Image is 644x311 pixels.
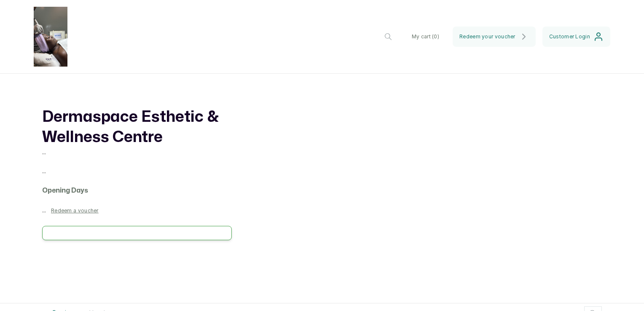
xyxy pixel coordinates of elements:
[48,206,102,216] button: Redeem a voucher
[459,33,515,40] span: Redeem your voucher
[42,166,232,175] p: ...
[42,147,232,156] p: ...
[453,27,536,47] button: Redeem your voucher
[42,185,232,196] h2: Opening Days
[405,27,446,47] button: My cart (0)
[42,107,232,147] h1: Dermaspace Esthetic & Wellness Centre
[542,27,610,47] button: Customer Login
[42,206,46,216] p: ...
[549,33,590,40] span: Customer Login
[34,7,67,67] img: business logo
